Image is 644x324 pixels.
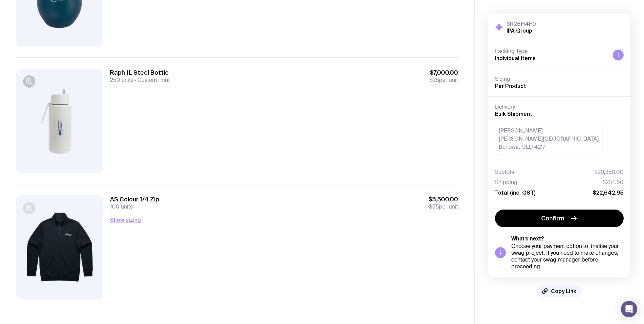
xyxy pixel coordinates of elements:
span: $28 [429,76,439,84]
span: 250 units [110,76,133,84]
button: Copy Link [537,285,582,297]
span: $22,642.95 [593,189,624,196]
span: per unit [429,77,458,84]
h4: Sizing [495,76,624,83]
h4: Delivery [495,104,624,110]
span: Subtotal [495,169,516,176]
h4: Packing Type [495,48,607,55]
h5: What’s next? [511,235,624,242]
span: Bulk Shipment [495,111,532,117]
span: $7,000.00 [429,69,458,77]
span: $20,350.00 [594,169,624,176]
span: 100 units [110,203,133,210]
span: Shipping [495,179,517,186]
div: [PERSON_NAME] [PERSON_NAME][GEOGRAPHIC_DATA] Benowa, QLD 4217 [495,123,603,155]
span: Per Product [495,83,526,89]
span: $234.50 [603,179,624,186]
button: Confirm [495,210,624,227]
h2: IPA Group [507,27,536,34]
span: $5,500.00 [428,195,458,203]
span: Individual Items [495,55,536,61]
span: Confirm [541,214,564,222]
div: Open Intercom Messenger [621,301,637,317]
h3: Raph 1L Steel Bottle [110,69,170,77]
span: Copy Link [551,288,576,294]
span: Custom Print [133,76,170,84]
h3: 3R26H4F0 [507,20,536,27]
span: per unit [428,203,458,210]
span: Total (inc. GST) [495,189,535,196]
h3: AS Colour 1/4 Zip [110,195,159,203]
div: Choose your payment option to finalise your swag project. If you need to make changes, contact yo... [511,243,624,270]
button: Show sizing [110,216,141,224]
span: $55 [429,203,439,210]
